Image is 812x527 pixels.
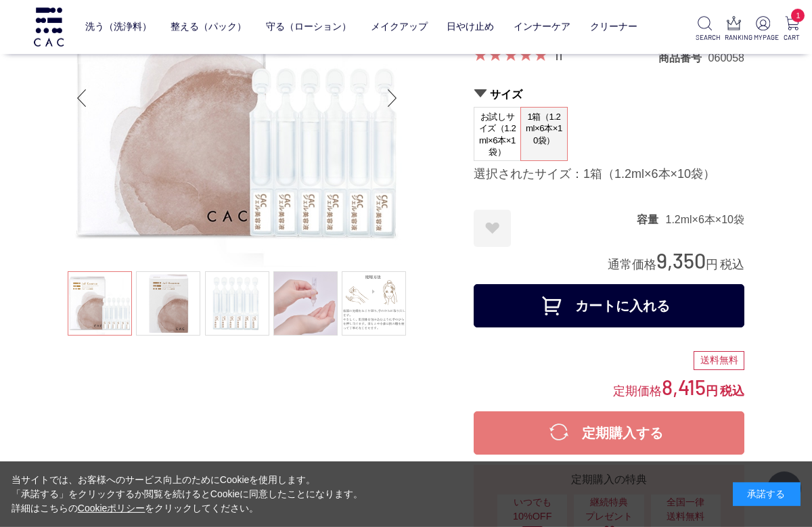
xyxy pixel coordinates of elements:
div: Previous slide [68,71,95,125]
a: Cookieポリシー [78,503,145,513]
p: MYPAGE [754,32,772,43]
a: インナーケア [514,11,570,43]
a: SEARCH [696,16,714,43]
dt: 商品番号 [658,51,708,65]
span: 円 [706,258,718,271]
dd: 060058 [708,51,744,65]
div: 送料無料 [694,351,744,370]
h2: サイズ [474,87,744,101]
a: RANKING [725,16,743,43]
span: お試しサイズ（1.2ml×6本×1袋） [474,108,520,162]
a: 洗う（洗浄料） [85,11,152,43]
span: 税込 [720,384,744,398]
span: 円 [706,384,718,398]
span: 定期価格 [613,383,662,398]
div: 当サイトでは、お客様へのサービス向上のためにCookieを使用します。 「承諾する」をクリックするか閲覧を続けるとCookieに同意したことになります。 詳細はこちらの をクリックしてください。 [12,473,363,515]
a: MYPAGE [754,16,772,43]
span: 税込 [720,258,744,271]
a: お気に入りに登録する [474,210,511,247]
a: 整える（パック） [171,11,246,43]
span: 1箱（1.2ml×6本×10袋） [521,108,567,150]
dd: 1.2ml×6本×10袋 [665,212,744,227]
img: logo [32,7,66,46]
div: Next slide [379,71,406,125]
button: カートに入れる [474,284,744,327]
a: 日やけ止め [447,11,494,43]
a: 1 CART [783,16,801,43]
span: 通常価格 [608,258,656,271]
p: RANKING [725,32,743,43]
div: 選択されたサイズ：1箱（1.2ml×6本×10袋） [474,166,744,183]
button: 定期購入する [474,411,744,455]
p: SEARCH [696,32,714,43]
span: 9,350 [656,248,706,273]
a: クリーナー [590,11,637,43]
div: 承諾する [733,482,800,506]
p: CART [783,32,801,43]
a: メイクアップ [371,11,428,43]
span: 1 [791,9,805,22]
a: 守る（ローション） [266,11,351,43]
dt: 容量 [637,212,665,227]
span: 8,415 [662,374,706,399]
